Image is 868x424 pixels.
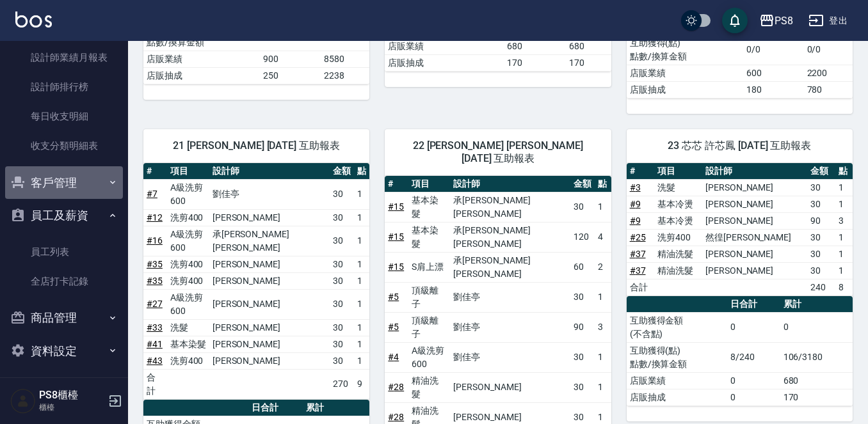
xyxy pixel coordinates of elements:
td: A級洗剪600 [167,179,209,209]
th: 金額 [330,163,354,180]
td: 基本染髮 [408,192,450,222]
td: 洗剪400 [167,272,209,289]
td: 8580 [321,51,369,67]
td: 780 [804,81,853,98]
td: 30 [570,282,595,312]
a: #9 [630,216,641,226]
td: 30 [570,192,595,222]
td: A級洗剪600 [167,226,209,256]
td: 170 [566,54,611,71]
td: 洗剪400 [167,209,209,226]
td: 互助獲得(點) 點數/換算金額 [627,342,728,372]
td: 1 [835,246,853,262]
td: [PERSON_NAME] [209,272,330,289]
img: Person [10,388,36,414]
td: 240 [807,279,835,295]
a: #7 [147,189,157,199]
td: 1 [354,272,369,289]
th: 點 [835,163,853,180]
td: 然徨[PERSON_NAME] [702,229,808,246]
td: 2238 [321,67,369,84]
td: 1 [595,342,611,372]
td: 0 [727,372,780,389]
td: 4 [595,222,611,252]
button: 員工及薪資 [5,199,123,232]
th: 點 [354,163,369,180]
td: 30 [807,262,835,279]
th: 日合計 [248,400,303,416]
th: 點 [595,176,611,192]
td: 8 [835,279,853,295]
td: 1 [595,372,611,402]
td: 170 [780,389,853,405]
td: [PERSON_NAME] [702,179,808,196]
a: #15 [388,232,404,242]
a: #33 [147,322,163,333]
td: 1 [354,256,369,272]
th: 項目 [654,163,702,180]
td: 250 [260,67,321,84]
th: # [143,163,167,180]
span: 23 芯芯 許芯鳳 [DATE] 互助報表 [642,139,837,152]
td: 9 [354,369,369,399]
td: 店販抽成 [627,389,728,405]
td: 90 [570,312,595,342]
td: 600 [743,65,804,81]
a: #28 [388,412,404,422]
th: # [627,163,654,180]
td: 洗剪400 [167,352,209,369]
td: 1 [835,229,853,246]
td: 洗剪400 [654,229,702,246]
table: a dense table [143,163,369,400]
span: 22 [PERSON_NAME] [PERSON_NAME] [DATE] 互助報表 [400,139,595,165]
td: 1 [595,192,611,222]
table: a dense table [627,163,853,296]
a: 全店打卡記錄 [5,267,123,296]
button: 登出 [803,9,853,33]
td: 3 [595,312,611,342]
button: save [722,8,748,33]
td: 洗髮 [654,179,702,196]
td: 30 [330,179,354,209]
td: 30 [570,372,595,402]
td: 基本冷燙 [654,212,702,229]
td: 劉佳亭 [450,312,570,342]
td: 互助獲得金額 (不含點) [627,312,728,342]
th: 日合計 [727,296,780,313]
th: # [385,176,408,192]
a: #28 [388,382,404,392]
td: 店販抽成 [385,54,504,71]
td: 0/0 [804,35,853,65]
td: 洗剪400 [167,256,209,272]
td: 30 [807,229,835,246]
td: 30 [330,336,354,352]
td: 互助獲得(點) 點數/換算金額 [627,35,743,65]
td: 精油洗髮 [654,262,702,279]
a: #15 [388,262,404,272]
a: #3 [630,182,641,192]
a: #35 [147,259,163,269]
td: [PERSON_NAME] [450,372,570,402]
td: 劉佳亭 [450,342,570,372]
td: [PERSON_NAME] [209,289,330,319]
td: 店販業績 [627,65,743,81]
a: #12 [147,212,163,223]
td: 0 [727,312,780,342]
a: 每日收支明細 [5,102,123,131]
td: 270 [330,369,354,399]
td: 1 [354,226,369,256]
td: 精油洗髮 [654,246,702,262]
th: 金額 [807,163,835,180]
td: 680 [780,372,853,389]
td: [PERSON_NAME] [702,246,808,262]
td: 基本染髮 [408,222,450,252]
td: 頂級離子 [408,282,450,312]
td: 0 [780,312,853,342]
a: #27 [147,299,163,309]
a: #25 [630,232,646,242]
td: 劉佳亭 [450,282,570,312]
td: 承[PERSON_NAME][PERSON_NAME] [209,226,330,256]
td: A級洗剪600 [408,342,450,372]
button: PS8 [754,8,798,34]
th: 累計 [780,296,853,313]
